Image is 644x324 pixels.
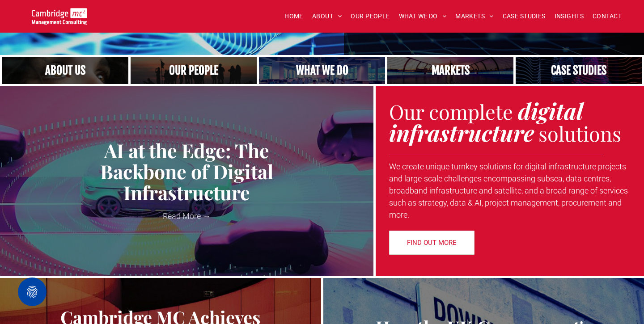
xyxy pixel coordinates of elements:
a: A yoga teacher lifting his whole body off the ground in the peacock pose [259,57,385,84]
a: WHAT WE DO [394,9,451,23]
a: CASE STUDIES | See an Overview of All Our Case Studies | Cambridge Management Consulting [516,57,642,84]
a: INSIGHTS [550,9,588,23]
a: Read More → [7,210,367,222]
a: MARKETS [451,9,498,23]
a: CASE STUDIES [498,9,550,23]
span: solutions [538,120,621,147]
a: CONTACT [588,9,626,23]
strong: infrastructure [389,118,534,147]
a: FIND OUT MORE [389,231,475,255]
a: HOME [280,9,308,23]
span: Our complete [389,98,513,125]
span: We create unique turnkey solutions for digital infrastructure projects and large-scale challenges... [389,162,628,219]
strong: digital [518,96,583,126]
a: OUR PEOPLE [346,9,394,23]
span: FIND OUT MORE [407,231,457,254]
a: Your Business Transformed | Cambridge Management Consulting [32,9,87,19]
a: A crowd in silhouette at sunset, on a rise or lookout point [131,57,257,84]
a: Our Markets | Cambridge Management Consulting [384,56,517,85]
a: ABOUT [308,9,347,23]
img: Go to Homepage [32,8,87,25]
a: AI at the Edge: The Backbone of Digital Infrastructure [7,140,367,203]
a: Close up of woman's face, centered on her eyes [2,57,128,84]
